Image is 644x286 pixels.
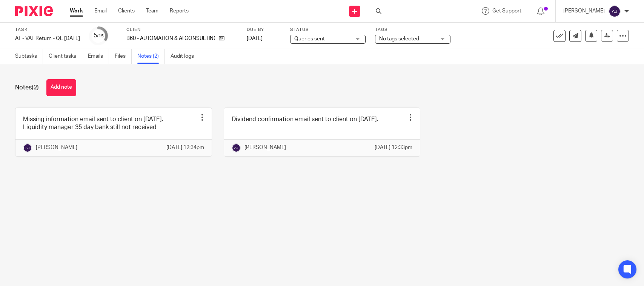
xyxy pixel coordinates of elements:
[23,143,32,152] img: svg%3E
[563,7,605,15] p: [PERSON_NAME]
[94,7,107,15] a: Email
[32,85,39,91] span: (2)
[70,7,83,15] a: Work
[15,27,80,33] label: Task
[94,31,104,40] div: 5
[15,84,39,92] h1: Notes
[492,8,521,14] span: Get Support
[115,49,132,64] a: Files
[118,7,135,15] a: Clients
[49,49,82,64] a: Client tasks
[375,27,450,33] label: Tags
[88,49,109,64] a: Emails
[15,35,80,42] div: AT - VAT Return - QE [DATE]
[244,144,286,151] p: [PERSON_NAME]
[126,35,215,42] p: B60 - AUTOMATION & AI CONSULTING LTD
[15,6,53,16] img: Pixie
[46,79,76,96] button: Add note
[36,144,77,151] p: [PERSON_NAME]
[247,36,263,41] span: [DATE]
[97,34,104,38] small: /15
[375,144,412,151] p: [DATE] 12:33pm
[294,36,325,42] span: Queries sent
[166,144,204,151] p: [DATE] 12:34pm
[146,7,158,15] a: Team
[170,7,189,15] a: Reports
[232,143,241,152] img: svg%3E
[15,35,80,42] div: AT - VAT Return - QE 31-08-2025
[247,27,281,33] label: Due by
[15,49,43,64] a: Subtasks
[126,27,237,33] label: Client
[609,5,621,17] img: svg%3E
[171,49,200,64] a: Audit logs
[137,49,165,64] a: Notes (2)
[290,27,366,33] label: Status
[379,36,419,42] span: No tags selected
